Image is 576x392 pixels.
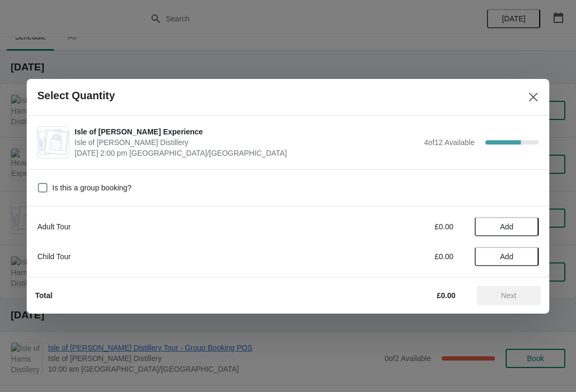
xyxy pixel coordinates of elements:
[475,217,539,236] button: Add
[355,221,453,232] div: £0.00
[75,137,419,148] span: Isle of [PERSON_NAME] Distillery
[35,291,52,300] strong: Total
[355,251,453,262] div: £0.00
[424,138,475,147] span: 4 of 12 Available
[75,126,419,137] span: Isle of [PERSON_NAME] Experience
[38,129,69,155] img: Isle of Harris Gin Experience | Isle of Harris Distillery | October 2 | 2:00 pm Europe/London
[500,222,514,231] span: Add
[437,291,455,300] strong: £0.00
[500,252,514,261] span: Add
[37,251,333,262] div: Child Tour
[52,182,132,193] span: Is this a group booking?
[37,90,115,102] h2: Select Quantity
[524,87,543,107] button: Close
[475,247,539,266] button: Add
[37,221,333,232] div: Adult Tour
[75,148,419,158] span: [DATE] 2:00 pm [GEOGRAPHIC_DATA]/[GEOGRAPHIC_DATA]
